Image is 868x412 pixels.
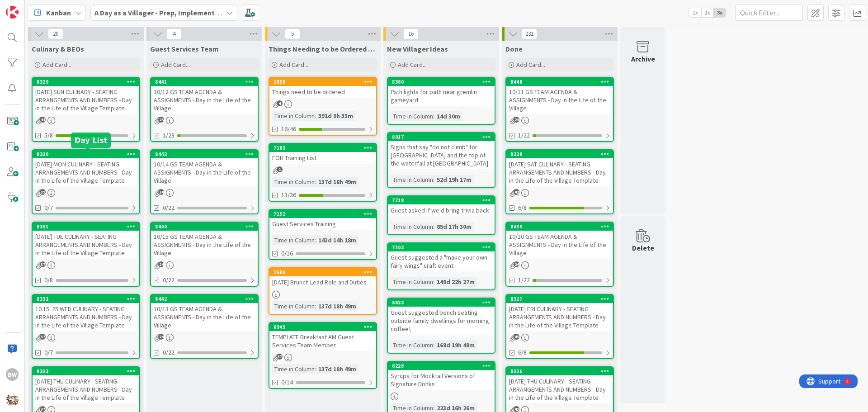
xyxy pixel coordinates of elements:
span: : [315,177,316,187]
div: 8444 [151,223,258,231]
span: 37 [40,261,46,267]
div: 8330 [37,151,139,157]
div: 8360 [392,79,495,85]
div: 8442 [151,295,258,303]
div: [DATE] MON CULINARY - SEATING ARRANGEMENTS AND NUMBERS - Day in the Life of the Village Template [33,158,139,186]
div: 7103 [269,144,376,152]
span: 24 [514,117,519,123]
div: Path lights for path near gremlin gameyard [388,86,495,106]
span: 0/16 [281,249,293,258]
div: 8329[DATE] SUN CULINARY - SEATING ARRANGEMENTS AND NUMBERS - Day in the Life of the Village Template [33,78,139,114]
span: 1 [277,166,283,172]
div: Archive [631,53,655,64]
div: 2689 [269,268,376,276]
span: 37 [277,354,283,360]
span: Kanban [46,7,71,18]
div: [DATE] SAT CULINARY - SEATING ARRANGEMENTS AND NUMBERS - Day in the Life of the Village Template [506,158,613,186]
div: Things need to be ordered [269,86,376,98]
span: 1/23 [163,131,175,140]
span: New Villager Ideas [387,44,448,53]
div: 8331 [33,223,139,231]
span: 16 [403,28,419,39]
div: Time in Column [391,222,433,232]
div: 8440 [510,79,613,85]
span: 0/22 [163,275,175,285]
span: 24 [158,189,164,195]
span: : [433,175,434,185]
span: : [315,111,316,121]
div: 2689 [274,269,376,275]
b: A Day as a Villager - Prep, Implement and Execute [94,8,256,17]
input: Quick Filter... [735,5,803,21]
span: 1/22 [518,275,530,285]
div: 6945 [274,324,376,330]
div: 8444 [155,223,258,230]
div: Time in Column [272,177,315,187]
div: Time in Column [391,175,433,185]
div: 14d 30m [434,111,462,121]
img: Visit kanbanzone.com [6,6,19,19]
span: Add Card... [516,61,545,69]
div: 844010/11 GS TEAM AGENDA & ASSIGNMENTS - Day in the Life of the Village [506,78,613,114]
span: 24 [158,261,164,267]
div: 8360Path lights for path near gremlin gameyard [388,78,495,106]
div: 8328 [510,151,613,157]
div: 168d 19h 48m [434,340,477,350]
span: Guest Services Team [150,44,219,53]
div: 8440 [506,78,613,86]
div: Guest Services Training [269,218,376,230]
div: 7102 [388,243,495,251]
div: 7718Guest asked if we'd bring trivia back [388,196,495,216]
div: 8330[DATE] MON CULINARY - SEATING ARRANGEMENTS AND NUMBERS - Day in the Life of the Village Template [33,150,139,186]
div: 8329 [37,79,139,85]
div: 391d 9h 33m [316,111,355,121]
div: Time in Column [272,301,315,311]
span: 3x [713,8,726,17]
span: : [433,222,434,232]
div: [DATE] THU CULINARY - SEATING ARRANGEMENTS AND NUMBERS - Day in the Life of the Village Template [33,375,139,403]
div: [DATE] TUE CULINARY - SEATING ARRANGEMENTS AND NUMBERS - Day in the Life of the Village Template [33,231,139,259]
span: 6/8 [518,348,527,357]
div: 7718 [392,197,495,204]
span: 16/46 [281,124,296,134]
div: Time in Column [272,364,315,374]
div: 2858 [269,78,376,86]
span: Things Needing to be Ordered - PUT IN CARD, Don't make new card [269,44,377,53]
div: 8326 [506,367,613,375]
div: 8441 [155,79,258,85]
div: 52d 19h 17m [434,175,474,185]
span: 231 [522,28,537,39]
div: [DATE] FRI CULINARY - SEATING ARRANGEMENTS AND NUMBERS - Day in the Life of the Village Template [506,303,613,331]
div: 6945TEMPLATE Breakfast AM Guest Services Team Member [269,323,376,351]
span: 43 [514,406,519,412]
div: 8439 [506,223,613,231]
div: 8331 [37,223,139,230]
div: 7718 [388,196,495,204]
span: 6/8 [518,203,527,213]
span: Culinary & BEOs [32,44,84,53]
div: 137d 18h 49m [316,301,359,311]
div: 85d 17h 30m [434,222,474,232]
div: 8330 [33,150,139,158]
span: : [315,364,316,374]
div: 8442 [155,296,258,302]
span: 13/36 [281,190,296,200]
div: Signs that say "do not climb" for [GEOGRAPHIC_DATA] and the top of the waterfall at [GEOGRAPHIC_D... [388,141,495,169]
div: 8328 [506,150,613,158]
div: 2858Things need to be ordered [269,78,376,98]
div: 6833Guest suggested bench seating outside family dwellings for morning coffee\ [388,298,495,335]
div: 8327[DATE] FRI CULINARY - SEATING ARRANGEMENTS AND NUMBERS - Day in the Life of the Village Template [506,295,613,331]
div: 2689[DATE] Brunch Lead Role and Duties [269,268,376,288]
div: Time in Column [391,277,433,287]
div: 10.15. 25 WED CULINARY - SEATING ARRANGEMENTS AND NUMBERS - Day in the Life of the Village Template [33,303,139,331]
span: 43 [514,334,519,340]
div: 8327 [510,296,613,302]
span: 4 [277,100,283,106]
div: 8441 [151,78,258,86]
div: Guest suggested bench seating outside family dwellings for morning coffee\ [388,307,495,335]
span: 0/22 [163,203,175,213]
div: Guest suggested a "make your own fairy wings" craft event [388,251,495,271]
div: [DATE] SUN CULINARY - SEATING ARRANGEMENTS AND NUMBERS - Day in the Life of the Village Template [33,86,139,114]
div: 7152Guest Services Training [269,210,376,230]
div: 844110/12 GS TEAM AGENDA & ASSIGNMENTS - Day in the Life of the Village [151,78,258,114]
